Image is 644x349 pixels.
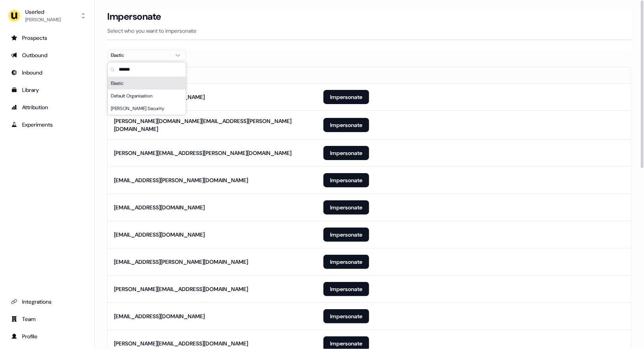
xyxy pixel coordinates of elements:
[114,149,291,157] div: [PERSON_NAME][EMAIL_ADDRESS][PERSON_NAME][DOMAIN_NAME]
[6,84,88,96] a: Go to templates
[11,51,83,59] div: Outbound
[323,173,369,187] button: Impersonate
[323,282,369,296] button: Impersonate
[114,340,248,347] div: [PERSON_NAME][EMAIL_ADDRESS][DOMAIN_NAME]
[114,231,205,239] div: [EMAIL_ADDRESS][DOMAIN_NAME]
[11,34,83,42] div: Prospects
[6,295,88,308] a: Go to integrations
[107,11,161,22] h3: Impersonate
[6,101,88,114] a: Go to attribution
[6,330,88,343] a: Go to profile
[323,118,369,132] button: Impersonate
[108,102,186,115] div: [PERSON_NAME] Security
[111,51,170,59] div: Elastic
[11,332,83,340] div: Profile
[107,50,186,61] button: Elastic
[6,313,88,325] a: Go to team
[323,200,369,215] button: Impersonate
[108,90,186,102] div: Default Organisation
[114,203,205,211] div: [EMAIL_ADDRESS][DOMAIN_NAME]
[114,176,248,184] div: [EMAIL_ADDRESS][PERSON_NAME][DOMAIN_NAME]
[323,228,369,242] button: Impersonate
[11,121,83,129] div: Experiments
[323,255,369,269] button: Impersonate
[11,86,83,94] div: Library
[6,32,88,44] a: Go to prospects
[11,103,83,111] div: Attribution
[11,298,83,306] div: Integrations
[11,315,83,323] div: Team
[107,27,631,35] p: Select who you want to impersonate
[6,6,88,25] button: Userled[PERSON_NAME]
[6,49,88,62] a: Go to outbound experience
[6,66,88,79] a: Go to Inbound
[323,90,369,104] button: Impersonate
[114,258,248,266] div: [EMAIL_ADDRESS][PERSON_NAME][DOMAIN_NAME]
[6,118,88,131] a: Go to experiments
[114,312,205,320] div: [EMAIL_ADDRESS][DOMAIN_NAME]
[114,117,311,133] div: [PERSON_NAME][DOMAIN_NAME][EMAIL_ADDRESS][PERSON_NAME][DOMAIN_NAME]
[108,67,317,83] th: Email
[323,309,369,323] button: Impersonate
[11,69,83,77] div: Inbound
[25,8,61,16] div: Userled
[114,285,248,293] div: [PERSON_NAME][EMAIL_ADDRESS][DOMAIN_NAME]
[323,146,369,160] button: Impersonate
[25,16,61,24] div: [PERSON_NAME]
[108,77,186,90] div: Elastic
